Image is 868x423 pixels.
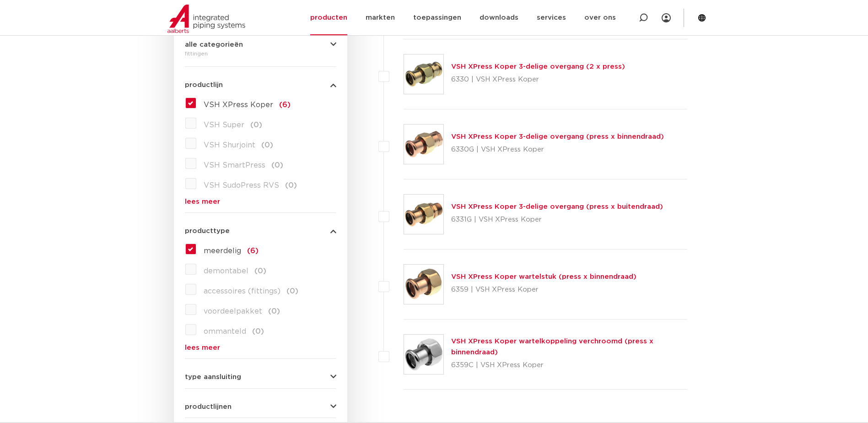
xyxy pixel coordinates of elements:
[250,121,262,129] span: (0)
[185,41,336,48] button: alle categorieën
[204,162,265,169] span: VSH SmartPress
[252,328,264,335] span: (0)
[185,344,336,351] a: lees meer
[204,121,244,129] span: VSH Super
[451,203,663,210] a: VSH XPress Koper 3-delige overgang (press x buitendraad)
[254,267,266,275] span: (0)
[451,72,625,87] p: 6330 | VSH XPress Koper
[185,374,336,380] button: type aansluiting
[185,81,336,88] button: productlijn
[204,308,262,315] span: voordeelpakket
[185,374,241,380] span: type aansluiting
[185,81,223,88] span: productlijn
[185,48,336,59] div: fittingen
[185,403,336,410] button: productlijnen
[451,63,625,70] a: VSH XPress Koper 3-delige overgang (2 x press)
[185,198,336,205] a: lees meer
[286,287,298,295] span: (0)
[451,133,664,140] a: VSH XPress Koper 3-delige overgang (press x binnendraad)
[404,125,443,164] img: Thumbnail for VSH XPress Koper 3-delige overgang (press x binnendraad)
[247,247,259,255] span: (6)
[261,141,273,149] span: (0)
[185,228,336,234] button: producttype
[451,282,636,297] p: 6359 | VSH XPress Koper
[185,41,243,48] span: alle categorieën
[204,287,280,295] span: accessoires (fittings)
[204,247,241,255] span: meerdelig
[204,101,273,108] span: VSH XPress Koper
[404,265,443,304] img: Thumbnail for VSH XPress Koper wartelstuk (press x binnendraad)
[279,101,291,108] span: (6)
[204,267,248,275] span: demontabel
[451,338,653,356] a: VSH XPress Koper wartelkoppeling verchroomd (press x binnendraad)
[404,195,443,234] img: Thumbnail for VSH XPress Koper 3-delige overgang (press x buitendraad)
[185,403,232,410] span: productlijnen
[451,212,663,227] p: 6331G | VSH XPress Koper
[268,308,280,315] span: (0)
[404,54,443,94] img: Thumbnail for VSH XPress Koper 3-delige overgang (2 x press)
[451,358,688,373] p: 6359C | VSH XPress Koper
[451,273,636,280] a: VSH XPress Koper wartelstuk (press x binnendraad)
[451,142,664,157] p: 6330G | VSH XPress Koper
[271,162,283,169] span: (0)
[204,328,246,335] span: ommanteld
[204,141,255,149] span: VSH Shurjoint
[404,335,443,374] img: Thumbnail for VSH XPress Koper wartelkoppeling verchroomd (press x binnendraad)
[204,182,279,189] span: VSH SudoPress RVS
[285,182,297,189] span: (0)
[185,228,230,234] span: producttype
